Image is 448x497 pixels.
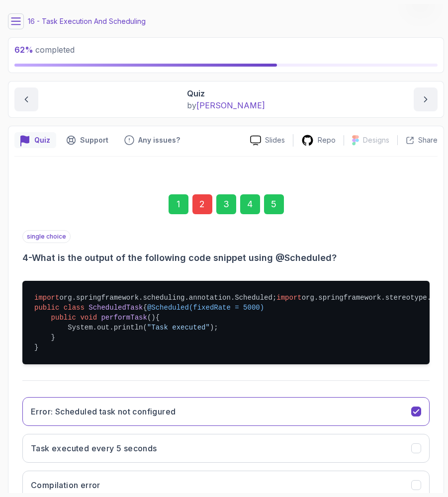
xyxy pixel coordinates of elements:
p: Designs [363,135,389,145]
button: previous content [14,87,38,111]
h3: 4 - What is the output of the following code snippet using @Scheduled? [22,251,430,265]
div: 3 [216,194,236,214]
div: 5 [264,194,284,214]
h3: Compilation error [31,479,100,491]
h3: Error: Scheduled task not configured [31,406,176,417]
div: 4 [240,194,260,214]
a: Repo [293,134,344,147]
p: Slides [265,135,285,145]
button: Share [397,135,438,145]
button: Task executed every 5 seconds [22,434,430,463]
span: public [51,314,76,322]
a: Slides [242,135,293,146]
span: "Task executed" [147,324,210,331]
p: Repo [318,135,336,145]
span: public [34,304,59,312]
button: Support button [60,132,114,148]
p: Share [418,135,438,145]
p: Quiz [187,87,265,99]
span: class [64,304,85,312]
span: import [34,294,59,302]
p: single choice [22,230,71,243]
span: 62 % [14,45,33,55]
button: Feedback button [118,132,186,148]
p: by [187,99,265,111]
p: Support [80,135,108,145]
span: @Scheduled(fixedRate = 5000) [147,304,264,312]
span: [PERSON_NAME] [196,100,265,110]
span: () [147,314,156,322]
button: Error: Scheduled task not configured [22,397,430,426]
div: 1 [169,194,188,214]
h3: Task executed every 5 seconds [31,442,157,454]
p: Quiz [34,135,50,145]
pre: org.springframework.scheduling.annotation.Scheduled; org.springframework.stereotype.Component; { ... [22,281,430,364]
span: performTask [101,314,147,322]
div: 2 [192,194,212,214]
span: ScheduledTask [89,304,143,312]
p: Any issues? [138,135,180,145]
span: void [80,314,97,322]
span: import [276,294,301,302]
button: next content [414,87,438,111]
span: completed [14,45,75,55]
button: quiz button [14,132,56,148]
p: 16 - Task Execution And Scheduling [28,16,146,26]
